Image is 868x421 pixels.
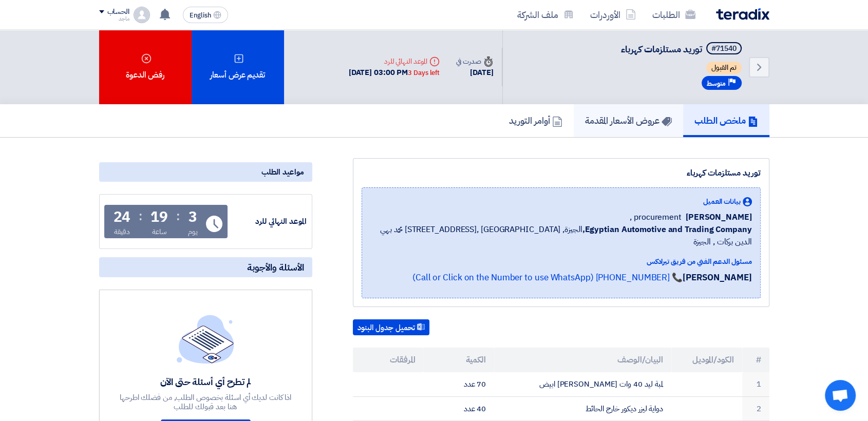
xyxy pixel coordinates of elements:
[621,42,702,56] span: توريد مستلزمات كهرباء
[686,211,752,223] span: [PERSON_NAME]
[582,223,751,236] b: Egyptian Automotive and Trading Company,
[644,3,704,27] a: الطلبات
[362,167,761,179] div: توريد مستلزمات كهرباء
[370,223,752,248] span: الجيزة, [GEOGRAPHIC_DATA] ,[STREET_ADDRESS] محمد بهي الدين بركات , الجيزة
[99,30,192,104] div: رفض الدعوة
[118,393,293,411] div: اذا كانت لديك أي اسئلة بخصوص الطلب, من فضلك اطرحها هنا بعد قبولك للطلب
[825,380,856,411] div: Open chat
[192,30,284,104] div: تقديم عرض أسعار
[190,12,211,19] span: English
[150,210,168,224] div: 19
[183,7,228,23] button: English
[114,226,130,237] div: دقيقة
[574,104,683,137] a: عروض الأسعار المقدمة
[114,210,131,224] div: 24
[177,315,234,363] img: empty_state_list.svg
[349,56,440,67] div: الموعد النهائي للرد
[118,376,293,388] div: لم تطرح أي أسئلة حتى الآن
[683,271,752,284] strong: [PERSON_NAME]
[742,348,769,372] th: #
[423,372,494,396] td: 70 عدد
[706,62,742,74] span: تم القبول
[456,67,493,79] div: [DATE]
[188,226,198,237] div: يوم
[716,8,769,20] img: Teradix logo
[711,45,737,52] div: #71540
[707,79,726,88] span: متوسط
[742,372,769,396] td: 1
[509,3,582,27] a: ملف الشركة
[498,104,574,137] a: أوامر التوريد
[742,396,769,421] td: 2
[408,68,440,78] div: 3 Days left
[188,210,197,224] div: 3
[370,256,752,267] div: مسئول الدعم الفني من فريق تيرادكس
[412,271,683,284] a: 📞 [PHONE_NUMBER] (Call or Click on the Number to use WhatsApp)
[621,42,744,56] h5: توريد مستلزمات كهرباء
[139,207,142,225] div: :
[99,16,129,22] div: ماجد
[494,348,671,372] th: البيان/الوصف
[134,7,150,23] img: profile_test.png
[630,211,682,223] span: procurement ,
[353,348,424,372] th: المرفقات
[494,372,671,396] td: لمبة ليد 40 وات [PERSON_NAME] ابيض
[582,3,644,27] a: الأوردرات
[585,114,672,126] h5: عروض الأسعار المقدمة
[494,396,671,421] td: دواية ليزر ديكور خارج الحائط
[353,319,429,336] button: تحميل جدول البنود
[152,226,167,237] div: ساعة
[423,348,494,372] th: الكمية
[456,56,493,67] div: صدرت في
[694,114,758,126] h5: ملخص الطلب
[107,8,129,16] div: الحساب
[683,104,769,137] a: ملخص الطلب
[509,114,562,126] h5: أوامر التوريد
[703,196,741,207] span: بيانات العميل
[176,207,180,225] div: :
[247,261,304,273] span: الأسئلة والأجوبة
[99,162,312,182] div: مواعيد الطلب
[423,396,494,421] td: 40 عدد
[230,216,307,227] div: الموعد النهائي للرد
[671,348,742,372] th: الكود/الموديل
[349,67,440,79] div: [DATE] 03:00 PM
